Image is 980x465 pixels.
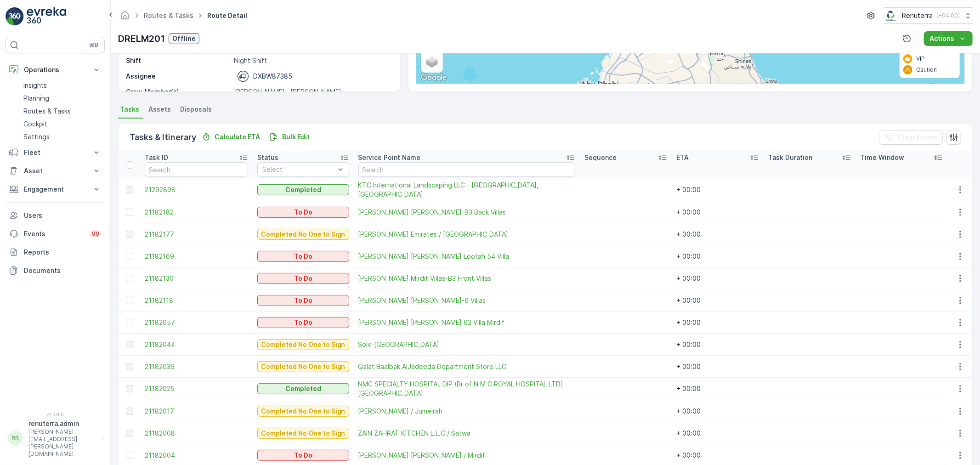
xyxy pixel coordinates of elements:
[257,361,349,372] button: Completed No One to Sign
[672,356,764,378] td: + 00:00
[358,340,575,349] a: Solv-Al Safa Park
[860,153,904,162] p: Time Window
[169,33,199,44] button: Offline
[261,429,346,438] p: Completed No One to Sign
[884,7,973,24] button: Renuterra(+04:00)
[145,318,248,327] span: 21182057
[28,419,97,428] p: renuterra.admin
[126,341,133,348] div: Toggle Row Selected
[8,431,23,446] div: RR
[145,340,248,349] a: 21182044
[257,317,349,328] button: To Do
[261,407,346,416] p: Completed No One to Sign
[24,166,86,176] p: Asset
[924,31,973,46] button: Actions
[145,407,248,416] a: 21182017
[145,274,248,283] a: 21182130
[358,296,575,305] span: [PERSON_NAME] [PERSON_NAME]-6 Villas
[358,153,421,162] p: Service Point Name
[294,252,312,261] p: To Do
[358,274,575,283] span: [PERSON_NAME] Mirdif Villas-B3 Front Villas
[20,130,105,143] a: Settings
[172,34,196,43] p: Offline
[6,412,105,417] span: v 1.49.0
[126,253,133,260] div: Toggle Row Selected
[358,407,575,416] span: [PERSON_NAME] / Jumeirah
[358,230,575,239] a: Beena Emirates / Al Wasl Road Jumeirah
[358,380,575,398] a: NMC SPECIALTY HOSPITAL DIP (Br of N M C ROYAL HOSPITAL LTD) Dubai Branch
[358,181,575,199] a: KTC International Landscaping LLC - Satwa, City Walk
[358,451,575,460] a: Mr. Abdulla Ali Abdulla / Mirdif
[120,105,139,114] span: Tasks
[257,450,349,461] button: To Do
[358,340,575,349] span: Solv-[GEOGRAPHIC_DATA]
[897,133,937,142] p: Clear Filters
[126,297,133,304] div: Toggle Row Selected
[294,296,312,305] p: To Do
[23,132,50,142] p: Settings
[419,72,449,84] a: Open this area in Google Maps (opens a new window)
[24,148,86,157] p: Fleet
[145,362,248,371] span: 21182036
[145,208,248,217] a: 21182182
[6,261,105,280] a: Documents
[879,130,943,145] button: Clear Filters
[294,318,312,327] p: To Do
[266,131,313,142] button: Bulk Edit
[6,206,105,225] a: Users
[257,207,349,218] button: To Do
[358,380,575,398] span: NMC SPECIALTY HOSPITAL DIP (Br of N M C ROYAL HOSPITAL LTD) [GEOGRAPHIC_DATA]
[676,153,689,162] p: ETA
[884,11,898,21] img: Screenshot_2024-07-26_at_13.33.01.png
[672,422,764,444] td: + 00:00
[6,143,105,162] button: Fleet
[145,230,248,239] a: 21182177
[358,429,575,438] span: ZAIN ZAHRAT KITCHEN L.L.C / Satwa
[126,385,133,392] div: Toggle Row Selected
[584,153,617,162] p: Sequence
[20,118,105,130] a: Cockpit
[145,451,248,460] a: 21182004
[358,318,575,327] a: Nasser Ahmed Nasser Lootah 62 Villa Mirdif
[929,34,954,43] p: Actions
[285,185,321,194] p: Completed
[422,51,442,72] a: Layers
[358,230,575,239] span: [PERSON_NAME] Emirates / [GEOGRAPHIC_DATA]
[358,296,575,305] a: Abdulla Al Falasi Mirdif Villas-6 Villas
[916,66,937,74] p: Caution
[672,179,764,201] td: + 00:00
[936,12,960,19] p: ( +04:00 )
[358,451,575,460] span: [PERSON_NAME] [PERSON_NAME] / Mirdif
[126,209,133,216] div: Toggle Row Selected
[419,72,449,84] img: Google
[92,230,99,238] p: 99
[294,208,312,217] p: To Do
[672,201,764,223] td: + 00:00
[126,87,230,96] p: Crew Member(s)
[257,406,349,417] button: Completed No One to Sign
[23,107,71,116] p: Routes & Tasks
[916,55,925,62] p: VIP
[145,429,248,438] a: 21182008
[24,185,86,194] p: Engagement
[118,32,165,45] p: DRELM201
[257,295,349,306] button: To Do
[145,185,248,194] a: 21292898
[144,11,193,19] a: Routes & Tasks
[672,378,764,400] td: + 00:00
[358,318,575,327] span: [PERSON_NAME] [PERSON_NAME] 62 Villa Mirdif
[6,225,105,243] a: Events99
[358,407,575,416] a: Munna Ghanim / Jumeirah
[358,274,575,283] a: Abdulla Al Falasi Mirdif Villas-B3 Front Villas
[261,340,346,349] p: Completed No One to Sign
[215,132,260,142] p: Calculate ETA
[257,229,349,240] button: Completed No One to Sign
[358,162,575,177] input: Search
[145,252,248,261] a: 21182169
[126,275,133,282] div: Toggle Row Selected
[358,362,575,371] a: Qalat Baalbak AlJadeeda Department Store LLC
[28,428,97,458] p: [PERSON_NAME][EMAIL_ADDRESS][PERSON_NAME][DOMAIN_NAME]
